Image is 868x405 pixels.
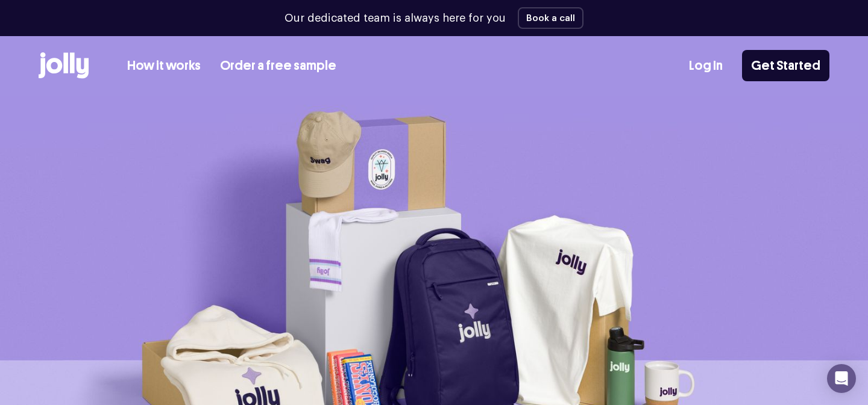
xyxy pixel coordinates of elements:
div: Open Intercom Messenger [827,364,856,393]
a: Log In [689,56,723,76]
a: Get Started [742,50,829,81]
p: Our dedicated team is always here for you [285,10,506,26]
a: Order a free sample [220,56,336,76]
a: How it works [127,56,201,76]
button: Book a call [518,7,583,29]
